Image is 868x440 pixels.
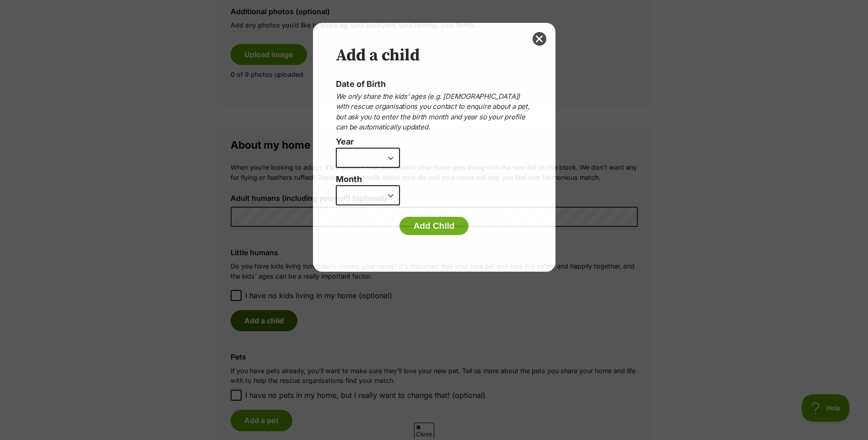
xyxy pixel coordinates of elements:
[336,79,386,89] label: Date of Birth
[399,217,469,235] button: Add Child
[336,137,528,147] label: Year
[336,46,533,66] h2: Add a child
[533,32,546,46] button: close
[336,175,533,184] label: Month
[336,91,533,133] p: We only share the kids’ ages (e.g. [DEMOGRAPHIC_DATA]) with rescue organisations you contact to e...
